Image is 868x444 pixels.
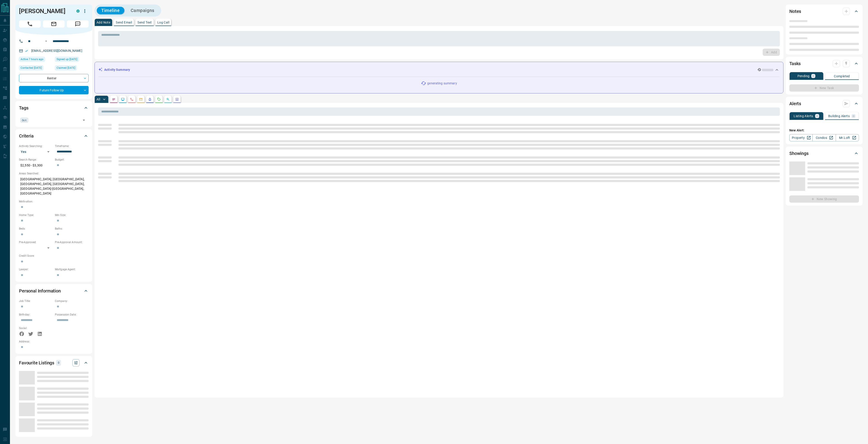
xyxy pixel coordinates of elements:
span: Claimed [DATE] [57,66,75,70]
svg: Calls [130,97,134,101]
p: [GEOGRAPHIC_DATA], [GEOGRAPHIC_DATA], [GEOGRAPHIC_DATA], [GEOGRAPHIC_DATA], [GEOGRAPHIC_DATA]-[GE... [19,176,89,197]
p: Listing Alerts [794,114,813,118]
p: Mortgage Agent: [55,267,89,271]
p: Send Text [137,21,152,24]
div: condos.ca [76,9,80,13]
p: Log Call [157,21,169,24]
svg: Opportunities [166,97,170,101]
span: Contacted [DATE] [21,66,42,70]
p: Pending [797,74,810,78]
a: [EMAIL_ADDRESS][DOMAIN_NAME] [31,49,82,52]
div: Tue Jul 22 2025 [55,65,89,72]
p: Credit Score: [19,254,89,258]
svg: Listing Alerts [148,97,152,101]
div: Sun Jul 10 2022 [55,57,89,63]
div: Activity Summary [98,66,780,74]
h2: Favourite Listings [19,359,54,366]
p: $2,550 - $3,300 [19,162,53,169]
p: New Alert: [789,128,859,133]
p: All [97,98,100,101]
h2: Criteria [19,132,34,140]
button: Campaigns [126,7,159,14]
svg: Email Verified [25,49,28,52]
p: Building Alerts [828,114,850,118]
button: Timeline [97,7,124,14]
p: generating summary [427,81,457,86]
p: Lawyer: [19,267,53,271]
div: Favourite Listings0 [19,357,89,368]
p: Social: [19,326,53,330]
p: Home Type: [19,213,53,217]
p: Job Title: [19,299,53,303]
p: Pre-Approved: [19,240,53,244]
div: Fri Aug 15 2025 [19,65,53,72]
p: Birthday: [19,313,53,317]
div: Future Follow Up [19,86,89,94]
div: Criteria [19,131,89,141]
div: Sat Aug 16 2025 [19,57,53,63]
span: Oct [22,118,27,122]
span: Email [43,20,65,28]
div: Renter [19,74,89,82]
p: Address: [19,340,89,344]
svg: Notes [112,97,116,101]
div: Alerts [789,98,859,109]
h2: Tasks [789,60,801,67]
p: Send Email [116,21,132,24]
h2: Tags [19,104,28,112]
p: Baths: [55,227,89,231]
a: Property [789,134,813,141]
span: Signed up [DATE] [57,57,77,62]
p: Add Note [97,21,110,24]
h1: [PERSON_NAME] [19,7,70,15]
p: Company: [55,299,89,303]
div: Tags [19,102,89,113]
p: Activity Summary [104,67,130,72]
span: Call [19,20,41,28]
div: Showings [789,148,859,159]
div: Personal Information [19,285,89,296]
div: Tasks [789,58,859,69]
h2: Showings [789,150,809,157]
p: Pre-Approval Amount: [55,240,89,244]
p: 0 [57,360,60,365]
span: Active 7 hours ago [21,57,43,62]
button: Open [43,38,49,44]
p: Timeframe: [55,144,89,148]
a: Mr.Loft [836,134,859,141]
svg: Requests [157,97,161,101]
h2: Notes [789,8,801,15]
svg: Lead Browsing Activity [121,97,125,101]
p: Actively Searching: [19,144,53,148]
h2: Alerts [789,100,801,107]
p: Budget: [55,158,89,162]
a: Condos [812,134,836,141]
p: Search Range: [19,158,53,162]
p: Completed [834,75,850,78]
svg: Emails [139,97,143,101]
p: Min Size: [55,213,89,217]
p: Beds: [19,227,53,231]
svg: Agent Actions [175,97,179,101]
h2: Personal Information [19,287,61,294]
button: Open [81,117,87,123]
span: Message [67,20,89,28]
p: Motivation: [19,199,89,204]
div: Notes [789,6,859,17]
p: Areas Searched: [19,171,89,176]
p: Possession Date: [55,313,89,317]
div: Yes [19,148,53,155]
